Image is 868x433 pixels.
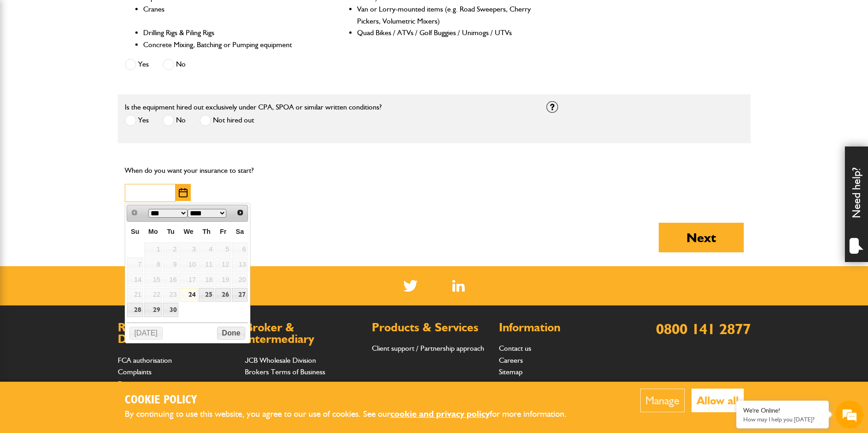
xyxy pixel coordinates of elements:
li: Van or Lorry-mounted items (e.g. Road Sweepers, Cherry Pickers, Volumetric Mixers) [357,3,532,27]
a: 29 [144,303,162,317]
li: Cranes [143,3,318,27]
a: FCA authorisation [118,356,172,365]
textarea: Type your message and hit 'Enter' [12,167,169,277]
button: Manage [640,389,685,412]
span: Friday [220,228,226,235]
h2: Products & Services [372,322,490,334]
label: Yes [125,59,149,70]
a: Documents [118,379,153,388]
li: Concrete Mixing, Batching or Pumping equipment [143,39,318,51]
button: Done [217,327,245,340]
a: 26 [215,288,231,302]
input: Enter your last name [12,85,169,106]
li: Quad Bikes / ATVs / Golf Buggies / Unimogs / UTVs [357,27,532,39]
input: Enter your email address [12,113,169,133]
a: Complaints [118,367,152,376]
li: Drilling Rigs & Piling Rigs [143,27,318,39]
a: 0800 141 2877 [656,320,751,338]
a: 27 [232,288,248,302]
button: Next [659,223,744,252]
label: Is the equipment hired out exclusively under CPA, SPOA or similar written conditions? [125,104,382,111]
span: Next [237,209,244,216]
h2: Cookie Policy [125,393,582,408]
span: Monday [148,228,158,235]
span: Thursday [202,228,211,235]
a: Next [234,206,247,220]
a: LinkedIn [452,280,465,292]
p: How may I help you today? [743,416,822,423]
a: Contact us [499,344,531,353]
h2: Information [499,322,617,334]
input: Enter your phone number [12,140,169,160]
a: cookie and privacy policy [390,409,490,419]
a: Brokers Terms of Business [245,367,325,376]
span: Tuesday [167,228,175,235]
h2: Broker & Intermediary [245,322,363,345]
a: Client support / Partnership approach [372,344,484,353]
p: When do you want your insurance to start? [125,165,322,177]
a: 25 [199,288,214,302]
em: Start Chat [126,285,168,297]
a: 28 [127,303,143,317]
div: Chat with us now [48,52,155,64]
label: No [163,115,186,126]
img: d_20077148190_company_1631870298795_20077148190 [16,51,39,64]
label: Yes [125,115,149,126]
label: Not hired out [200,115,254,126]
img: Choose date [179,188,188,197]
div: We're Online! [743,407,822,415]
a: 30 [163,303,179,317]
div: Need help? [845,146,868,262]
a: JCB Wholesale Division [245,356,316,365]
div: Minimize live chat window [152,5,174,27]
label: No [163,59,186,70]
h2: Regulations & Documents [118,322,236,345]
span: Sunday [131,228,139,235]
img: Twitter [403,280,418,292]
a: Careers [499,356,523,365]
a: Sitemap [499,367,522,376]
span: Saturday [236,228,244,235]
img: Linked In [452,280,465,292]
span: Wednesday [184,228,194,235]
button: Allow all [692,389,744,412]
button: [DATE] [129,327,163,340]
a: 24 [179,288,197,302]
p: By continuing to use this website, you agree to our use of cookies. See our for more information. [125,407,582,421]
